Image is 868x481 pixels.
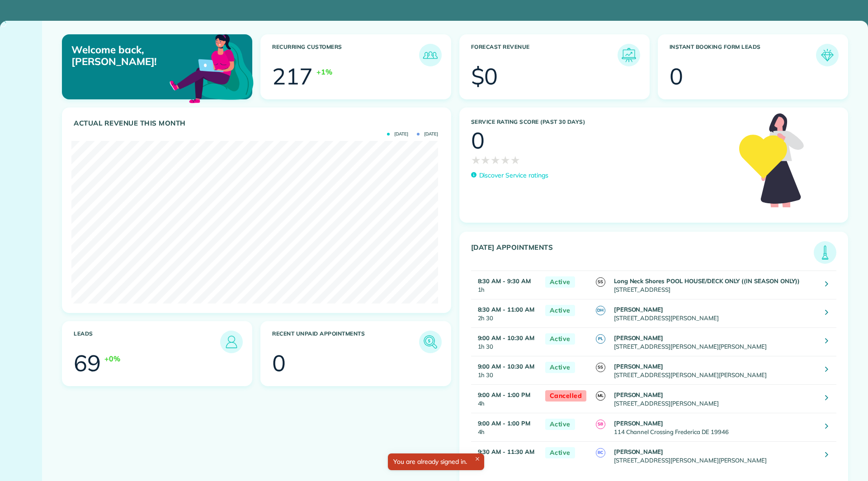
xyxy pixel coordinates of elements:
span: PL [596,334,605,344]
td: [STREET_ADDRESS] [612,271,819,299]
strong: [PERSON_NAME] [614,420,664,427]
h3: [DATE] Appointments [471,243,814,264]
div: +0% [104,353,120,364]
td: 114 Channel Crossing Frederica DE 19946 [612,413,819,441]
span: ★ [510,152,520,168]
strong: 9:00 AM - 10:30 AM [478,334,534,341]
span: Active [545,362,575,373]
h3: Instant Booking Form Leads [670,44,816,66]
span: SB [596,420,605,429]
span: BC [596,448,605,458]
a: Discover Service ratings [471,171,548,180]
strong: [PERSON_NAME] [614,363,664,370]
td: 2h [471,441,541,470]
div: 0 [272,352,286,374]
p: Welcome back, [PERSON_NAME]! [71,44,191,68]
td: [STREET_ADDRESS][PERSON_NAME][PERSON_NAME] [612,441,819,470]
h3: Leads [74,331,220,353]
h3: Recurring Customers [272,44,419,66]
strong: 9:30 AM - 11:30 AM [478,448,534,455]
strong: 8:30 AM - 9:30 AM [478,277,531,285]
img: icon_form_leads-04211a6a04a5b2264e4ee56bc0799ec3eb69b7e499cbb523a139df1d13a81ae0.png [818,46,836,64]
h3: Service Rating score (past 30 days) [471,119,730,125]
strong: Long Neck Shores POOL HOUSE/DECK ONLY ((IN SEASON ONLY)) [614,277,800,285]
td: [STREET_ADDRESS][PERSON_NAME] [612,299,819,327]
td: 1h 30 [471,356,541,384]
h3: Actual Revenue this month [74,119,442,127]
img: icon_unpaid_appointments-47b8ce3997adf2238b356f14209ab4cced10bd1f174958f3ca8f1d0dd7fffeee.png [421,333,439,351]
span: [DATE] [417,132,438,136]
strong: 9:00 AM - 1:00 PM [478,391,530,398]
span: Active [545,419,575,430]
h3: Recent unpaid appointments [272,331,419,353]
span: Cancelled [545,390,587,402]
strong: [PERSON_NAME] [614,448,664,455]
img: dashboard_welcome-42a62b7d889689a78055ac9021e634bf52bae3f8056760290aed330b23ab8690.png [168,24,255,112]
span: Active [545,447,575,458]
span: Active [545,333,575,345]
strong: [PERSON_NAME] [614,306,664,313]
span: [DATE] [387,132,408,136]
img: icon_forecast_revenue-8c13a41c7ed35a8dcfafea3cbb826a0462acb37728057bba2d056411b612bbbe.png [620,46,638,64]
td: 1h [471,271,541,299]
td: 4h [471,413,541,441]
p: Discover Service ratings [479,171,548,180]
span: SS [596,277,605,287]
strong: [PERSON_NAME] [614,334,664,341]
div: +1% [316,66,332,77]
td: 1h 30 [471,327,541,356]
div: $0 [471,65,498,88]
td: 4h [471,384,541,413]
span: ★ [481,152,491,168]
div: 69 [74,352,101,374]
img: icon_leads-1bed01f49abd5b7fead27621c3d59655bb73ed531f8eeb49469d10e621d6b896.png [222,333,241,351]
span: Active [545,276,575,288]
img: icon_todays_appointments-901f7ab196bb0bea1936b74009e4eb5ffbc2d2711fa7634e0d609ed5ef32b18b.png [816,243,834,262]
div: 0 [670,65,683,88]
strong: 8:30 AM - 11:00 AM [478,306,534,313]
h3: Forecast Revenue [471,44,618,66]
strong: 9:00 AM - 10:30 AM [478,363,534,370]
td: [STREET_ADDRESS][PERSON_NAME] [612,384,819,413]
td: [STREET_ADDRESS][PERSON_NAME][PERSON_NAME] [612,356,819,384]
div: You are already signed in. [388,453,484,470]
td: 2h 30 [471,299,541,327]
img: icon_recurring_customers-cf858462ba22bcd05b5a5880d41d6543d210077de5bb9ebc9590e49fd87d84ed.png [421,46,439,64]
span: DH [596,306,605,315]
div: 217 [272,65,313,88]
td: [STREET_ADDRESS][PERSON_NAME][PERSON_NAME] [612,327,819,356]
span: SS [596,363,605,372]
span: ML [596,391,605,401]
span: ★ [491,152,500,168]
div: 0 [471,129,485,152]
span: Active [545,305,575,316]
span: ★ [500,152,510,168]
span: ★ [471,152,481,168]
strong: [PERSON_NAME] [614,391,664,398]
strong: 9:00 AM - 1:00 PM [478,420,530,427]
